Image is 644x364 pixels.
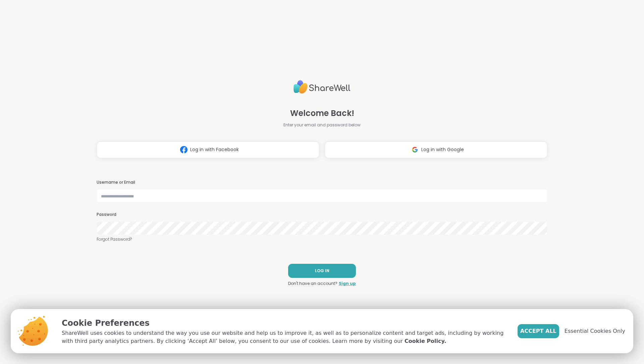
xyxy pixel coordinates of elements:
[409,143,421,156] img: ShareWell Logomark
[97,236,547,242] a: Forgot Password?
[62,329,507,345] p: ShareWell uses cookies to understand the way you use our website and help us to improve it, as we...
[421,146,464,153] span: Log in with Google
[97,180,547,185] h3: Username or Email
[62,317,507,329] p: Cookie Preferences
[283,122,361,128] span: Enter your email and password below
[565,327,625,335] span: Essential Cookies Only
[339,281,356,287] a: Sign up
[190,146,239,153] span: Log in with Facebook
[97,212,547,218] h3: Password
[405,337,446,345] a: Cookie Policy.
[177,143,190,156] img: ShareWell Logomark
[520,327,556,335] span: Accept All
[97,141,319,158] button: Log in with Facebook
[325,141,547,158] button: Log in with Google
[288,264,356,278] button: LOG IN
[293,77,351,97] img: ShareWell Logo
[315,268,329,274] span: LOG IN
[518,324,559,338] button: Accept All
[288,281,337,287] span: Don't have an account?
[290,107,354,119] span: Welcome Back!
